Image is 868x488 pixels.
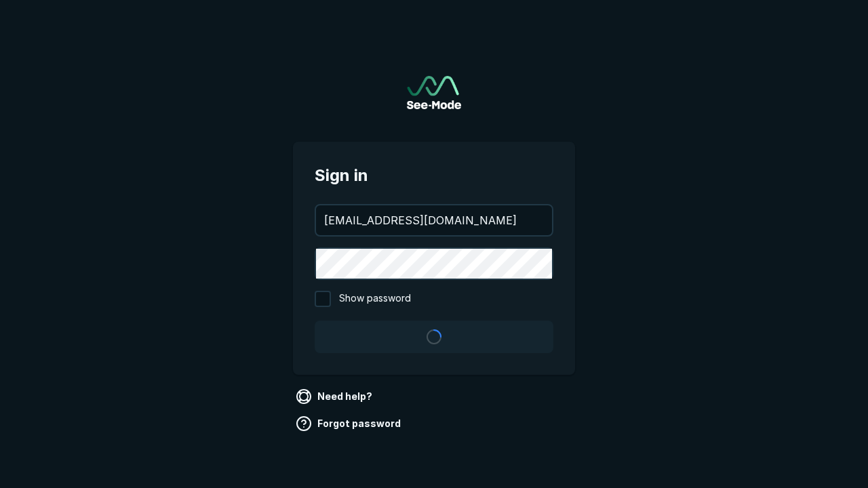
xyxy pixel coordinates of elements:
input: your@email.com [316,205,552,235]
img: See-Mode Logo [407,76,461,109]
a: Need help? [293,386,378,407]
a: Go to sign in [407,76,461,109]
span: Show password [339,291,411,307]
a: Forgot password [293,413,406,434]
span: Sign in [315,163,553,188]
